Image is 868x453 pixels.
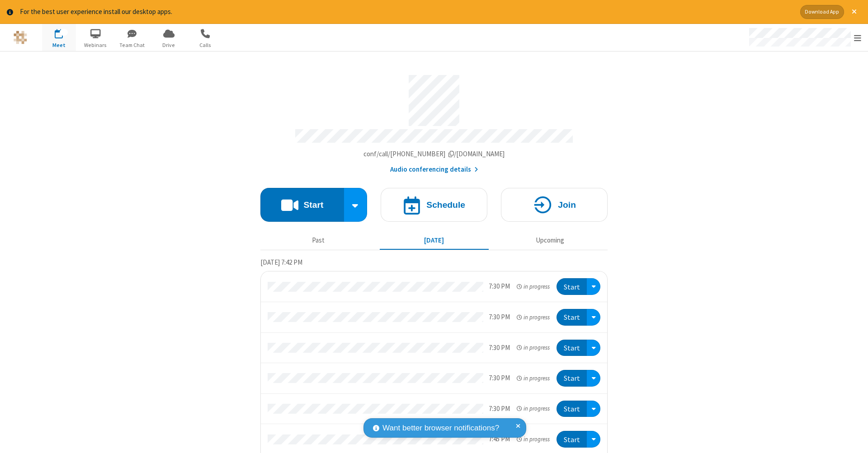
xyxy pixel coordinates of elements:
[517,374,550,383] em: in progress
[363,149,505,159] button: Copy my meeting room linkCopy my meeting room link
[260,68,608,174] section: Account details
[558,201,576,209] h4: Join
[557,340,587,356] button: Start
[800,5,844,19] button: Download App
[14,31,27,44] img: QA Selenium DO NOT DELETE OR CHANGE
[517,435,550,444] em: in progress
[557,370,587,387] button: Start
[363,149,505,158] span: Copy my meeting room link
[587,370,600,387] div: Open menu
[501,188,608,222] button: Join
[495,232,604,249] button: Upcoming
[152,41,186,49] span: Drive
[847,5,861,19] button: Close alert
[260,258,302,266] span: [DATE] 7:42 PM
[489,404,510,414] div: 7:30 PM
[517,404,550,413] em: in progress
[517,282,550,291] em: in progress
[344,188,368,222] div: Start conference options
[42,41,76,49] span: Meet
[264,232,373,249] button: Past
[426,201,465,209] h4: Schedule
[380,232,489,249] button: [DATE]
[557,401,587,417] button: Start
[741,24,868,51] div: Open menu
[489,312,510,322] div: 7:30 PM
[517,343,550,352] em: in progress
[390,164,478,175] button: Audio conferencing details
[489,373,510,383] div: 7:30 PM
[489,281,510,292] div: 7:30 PM
[303,201,323,209] h4: Start
[20,7,793,17] div: For the best user experience install our desktop apps.
[260,188,344,222] button: Start
[845,430,861,447] iframe: Chat
[189,41,222,49] span: Calls
[3,24,37,51] button: Logo
[115,41,149,49] span: Team Chat
[587,401,600,417] div: Open menu
[557,278,587,295] button: Start
[557,431,587,448] button: Start
[587,340,600,356] div: Open menu
[587,431,600,448] div: Open menu
[587,278,600,295] div: Open menu
[382,422,499,434] span: Want better browser notifications?
[60,29,68,36] div: 12
[517,313,550,322] em: in progress
[381,188,487,222] button: Schedule
[587,309,600,326] div: Open menu
[557,309,587,326] button: Start
[79,41,113,49] span: Webinars
[489,343,510,353] div: 7:30 PM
